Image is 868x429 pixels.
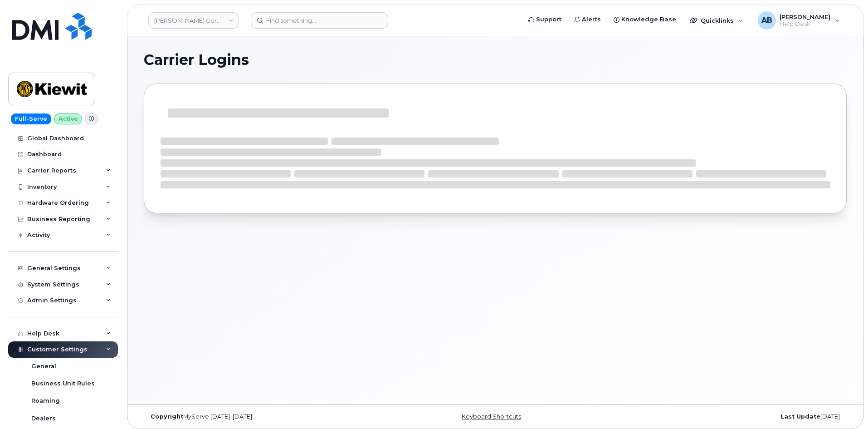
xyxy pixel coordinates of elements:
[612,413,847,420] div: [DATE]
[462,413,521,420] a: Keyboard Shortcuts
[151,413,183,420] strong: Copyright
[144,53,249,67] span: Carrier Logins
[780,413,820,420] strong: Last Update
[144,413,378,420] div: MyServe [DATE]–[DATE]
